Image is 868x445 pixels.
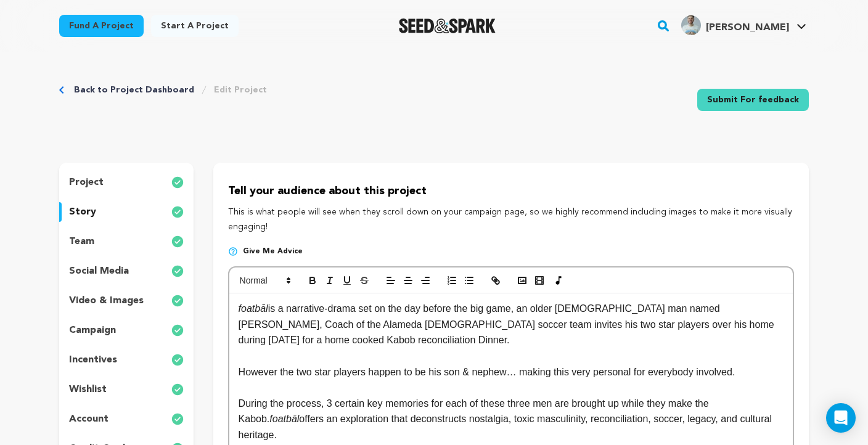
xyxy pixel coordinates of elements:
span: Abe N.'s Profile [679,13,809,39]
img: check-circle-full.svg [171,293,184,308]
div: Abe N.'s Profile [681,15,789,35]
div: Open Intercom Messenger [826,403,856,433]
button: wishlist [59,380,194,399]
p: However the two star players happen to be his son & nephew… making this very personal for everybo... [239,364,784,380]
img: check-circle-full.svg [171,412,184,427]
em: foatbāl [269,414,299,424]
p: This is what people will see when they scroll down on your campaign page, so we highly recommend ... [228,205,794,235]
p: campaign [69,323,116,338]
p: is a narrative-drama set on the day before the big game, an older [DEMOGRAPHIC_DATA] man named [P... [239,301,784,348]
p: account [69,412,108,427]
p: social media [69,264,129,279]
p: project [69,175,104,190]
button: social media [59,261,194,281]
a: Abe N.'s Profile [679,13,809,35]
img: check-circle-full.svg [171,382,184,397]
p: team [69,234,94,249]
button: account [59,409,194,429]
img: check-circle-full.svg [171,264,184,279]
button: team [59,232,194,251]
button: video & images [59,291,194,311]
p: During the process, 3 certain key memories for each of these three men are brought up while they ... [239,396,784,443]
img: Seed&Spark Logo Dark Mode [399,18,496,33]
button: project [59,173,194,192]
p: video & images [69,293,144,308]
img: help-circle.svg [228,247,238,256]
img: check-circle-full.svg [171,323,184,338]
img: check-circle-full.svg [171,205,184,219]
p: incentives [69,353,117,367]
button: campaign [59,320,194,340]
img: check-circle-full.svg [171,175,184,190]
a: Back to Project Dashboard [74,84,194,96]
a: Fund a project [59,15,144,37]
p: Tell your audience about this project [228,182,794,200]
button: incentives [59,350,194,370]
a: Edit Project [214,84,267,96]
a: Start a project [151,15,239,37]
img: check-circle-full.svg [171,353,184,367]
img: check-circle-full.svg [171,234,184,249]
p: wishlist [69,382,107,397]
img: 79c85681d2c9d86f.jpg [681,15,701,35]
a: Seed&Spark Homepage [399,18,496,33]
a: Submit For feedback [697,89,809,111]
em: foatbāl [239,303,268,314]
p: story [69,205,96,219]
div: Breadcrumb [59,84,267,96]
button: story [59,202,194,222]
span: Give me advice [243,247,303,256]
span: [PERSON_NAME] [706,23,789,33]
